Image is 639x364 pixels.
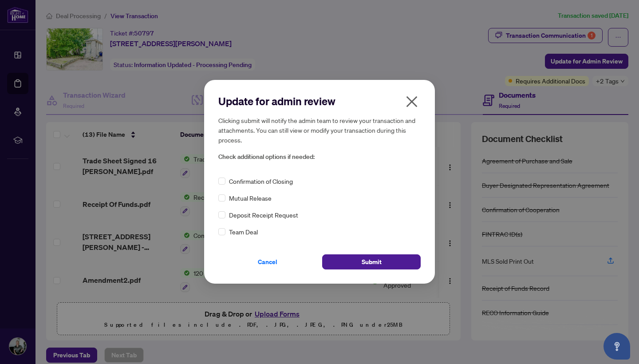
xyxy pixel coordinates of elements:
span: Cancel [258,255,277,269]
span: Team Deal [229,227,258,237]
h5: Clicking submit will notify the admin team to review your transaction and attachments. You can st... [218,115,421,145]
button: Cancel [218,255,317,270]
button: Open asap [603,333,630,360]
span: Mutual Release [229,194,272,203]
span: close [405,95,419,109]
button: Submit [322,255,421,270]
span: Submit [362,255,382,269]
span: Check additional options if needed: [218,152,421,162]
span: Confirmation of Closing [229,177,293,186]
span: Deposit Receipt Request [229,210,298,220]
h2: Update for admin review [218,94,421,108]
